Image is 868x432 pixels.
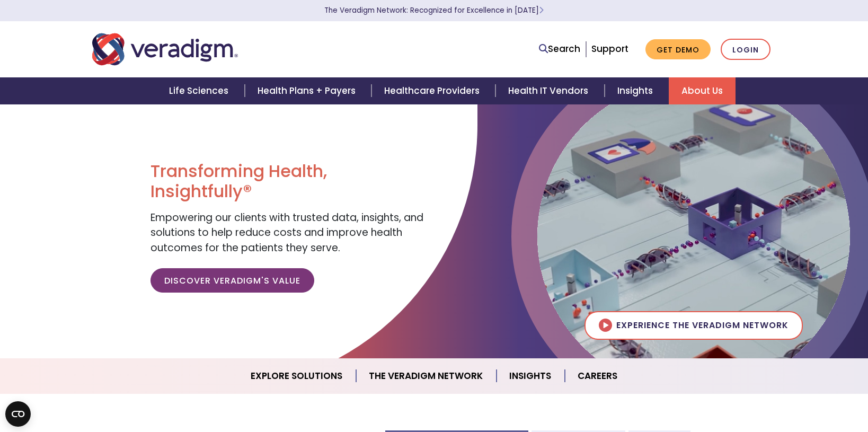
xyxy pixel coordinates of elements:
a: Healthcare Providers [371,77,495,104]
a: Discover Veradigm's Value [150,268,314,293]
a: Health Plans + Payers [245,77,371,104]
h1: Transforming Health, Insightfully® [150,161,426,202]
a: Support [591,42,628,55]
span: Empowering our clients with trusted data, insights, and solutions to help reduce costs and improv... [150,210,423,255]
a: Get Demo [645,39,711,60]
a: Insights [605,77,669,104]
a: About Us [669,77,736,104]
button: Open CMP widget [5,401,31,427]
a: Health IT Vendors [495,77,604,104]
a: Login [721,39,770,60]
a: Search [539,42,580,56]
a: Life Sciences [156,77,244,104]
span: Learn More [539,5,544,15]
a: Explore Solutions [238,363,356,390]
a: The Veradigm Network: Recognized for Excellence in [DATE]Learn More [324,5,544,15]
a: The Veradigm Network [356,363,497,390]
a: Insights [497,363,565,390]
a: Careers [565,363,630,390]
img: Veradigm logo [92,32,238,67]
